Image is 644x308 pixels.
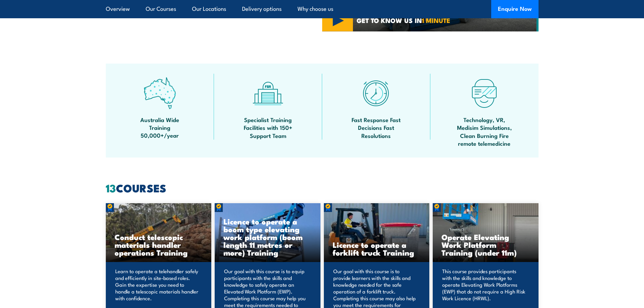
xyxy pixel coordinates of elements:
h3: Operate Elevating Work Platform Training (under 11m) [442,233,530,256]
img: tech-icon [468,77,500,109]
img: facilities-icon [252,77,284,109]
strong: 13 [106,179,116,196]
span: GET TO KNOW US IN [357,17,450,23]
h2: COURSES [106,183,539,192]
img: auswide-icon [144,77,176,109]
span: Specialist Training Facilities with 150+ Support Team [238,116,299,139]
h3: Licence to operate a forklift truck Training [333,241,421,256]
h3: Conduct telescopic materials handler operations Training [115,233,203,256]
strong: 1 MINUTE [422,15,450,25]
img: fast-icon [360,77,392,109]
span: Technology, VR, Medisim Simulations, Clean Burning Fire remote telemedicine [454,116,515,147]
span: Fast Response Fast Decisions Fast Resolutions [346,116,407,139]
h3: Licence to operate a boom type elevating work platform (boom length 11 metres or more) Training [223,217,312,256]
span: Australia Wide Training 50,000+/year [129,116,190,139]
